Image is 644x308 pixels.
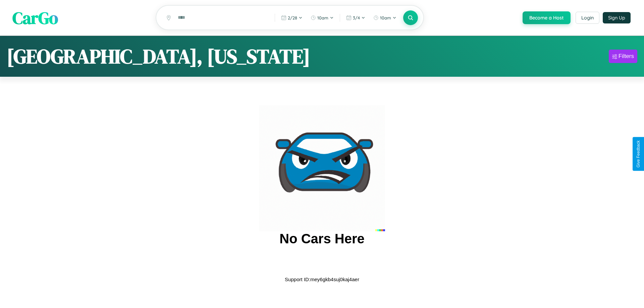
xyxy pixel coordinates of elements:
button: 3/4 [343,12,369,23]
h2: No Cars Here [279,231,364,246]
div: Give Feedback [636,140,641,168]
button: 10am [307,12,337,23]
span: 3 / 4 [353,15,360,20]
span: 10am [317,15,328,20]
button: 2/28 [278,12,306,23]
button: Become a Host [523,11,571,24]
h1: [GEOGRAPHIC_DATA], [US_STATE] [7,43,310,70]
button: Filters [609,50,637,63]
button: Login [576,12,599,24]
span: CarGo [12,6,58,29]
button: Sign Up [603,12,631,23]
div: Filters [619,53,634,60]
img: car [259,105,385,231]
span: 10am [380,15,391,20]
button: 10am [370,12,400,23]
p: Support ID: mey6gkb4suj0kaj4aer [285,275,359,284]
span: 2 / 28 [288,15,297,20]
